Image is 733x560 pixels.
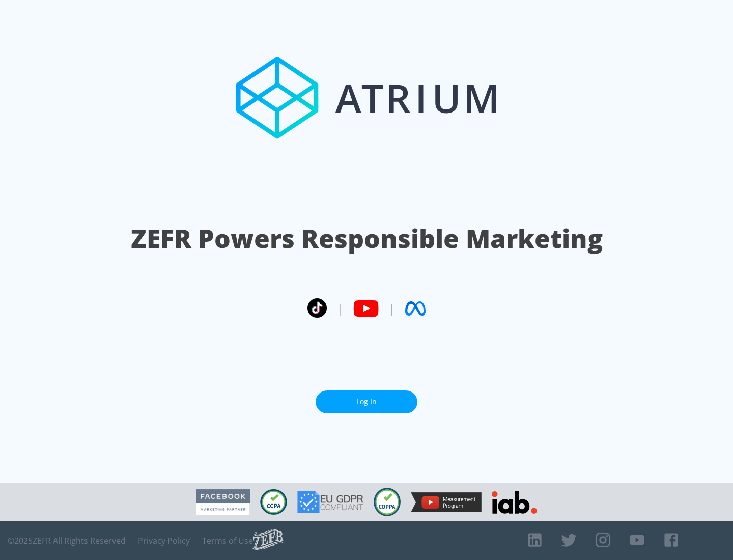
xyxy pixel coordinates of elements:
span: | [389,301,395,316]
span: | [337,301,343,316]
img: COPPA Compliant [374,488,401,516]
img: IAB [492,491,537,514]
h1: ZEFR Powers Responsible Marketing [131,221,603,256]
img: CCPA Compliant [260,489,287,515]
img: GDPR Compliant [297,491,363,513]
a: Privacy Policy [138,536,190,546]
a: Terms of Use [202,536,253,546]
img: YouTube Measurement Program [411,492,482,512]
img: Facebook Marketing Partner [196,489,250,515]
a: Log In [316,390,417,413]
span: © 2025 ZEFR All Rights Reserved [8,536,126,546]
